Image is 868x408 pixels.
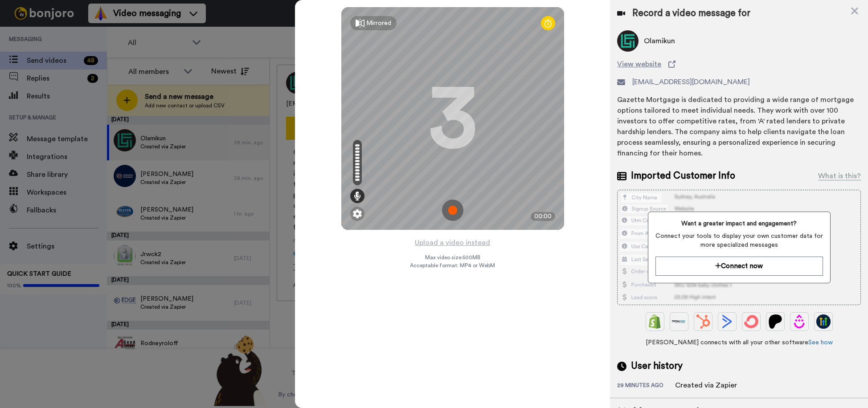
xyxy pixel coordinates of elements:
[13,19,165,48] div: message notification from Grant, 19w ago. Hi Mike, Boost your view rates with automatic re-sends ...
[617,59,861,69] a: View website
[675,380,737,391] div: Created via Zapier
[744,314,758,329] img: ConvertKit
[39,34,154,42] p: Message from Grant, sent 19w ago
[655,219,823,228] span: Want a greater impact and engagement?
[631,359,683,373] span: User history
[39,25,154,34] p: Hi [PERSON_NAME], Boost your view rates with automatic re-sends of unviewed messages! We've just ...
[617,338,861,347] span: [PERSON_NAME] connects with all your other software
[531,212,555,221] div: 00:00
[442,200,463,221] img: ic_record_start.svg
[648,314,662,329] img: Shopify
[818,171,861,181] div: What is this?
[617,94,861,159] div: Gazette Mortgage is dedicated to providing a wide range of mortgage options tailored to meet indi...
[425,254,480,261] span: Max video size: 500 MB
[631,169,735,183] span: Imported Customer Info
[617,382,675,391] div: 29 minutes ago
[655,232,823,249] span: Connect your tools to display your own customer data for more specialized messages
[412,237,493,249] button: Upload a video instead
[617,59,661,69] span: View website
[410,262,495,269] span: Acceptable format: MP4 or WebM
[720,314,734,329] img: ActiveCampaign
[808,339,833,346] a: See how
[672,314,686,329] img: Ontraport
[816,314,831,329] img: GoHighLevel
[353,209,362,218] img: ic_gear.svg
[792,314,807,329] img: Drip
[428,85,477,152] div: 3
[20,27,34,41] img: Profile image for Grant
[696,314,710,329] img: Hubspot
[768,314,782,329] img: Patreon
[655,257,823,276] button: Connect now
[632,77,750,87] span: [EMAIL_ADDRESS][DOMAIN_NAME]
